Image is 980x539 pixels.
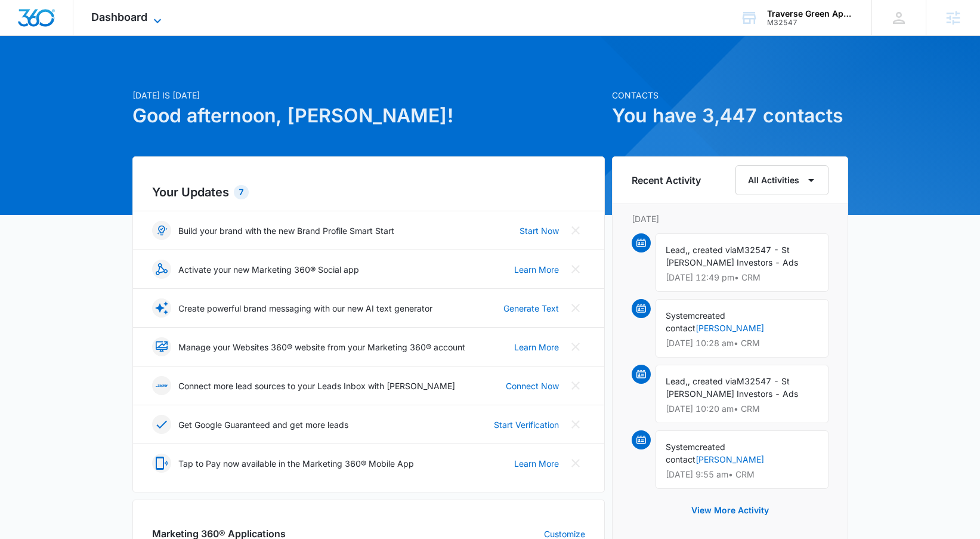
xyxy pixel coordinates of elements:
button: Close [566,337,585,356]
h2: Your Updates [152,183,585,201]
p: Activate your new Marketing 360® Social app [178,263,359,276]
button: Close [566,221,585,240]
p: Connect more lead sources to your Leads Inbox with [PERSON_NAME] [178,380,455,392]
p: [DATE] is [DATE] [132,89,605,101]
p: Create powerful brand messaging with our new AI text generator [178,302,432,315]
span: System [666,442,695,452]
span: created contact [666,310,725,333]
span: , created via [688,376,737,386]
span: , created via [688,245,737,255]
button: Close [566,260,585,279]
p: [DATE] 10:20 am • CRM [666,405,818,413]
a: [PERSON_NAME] [695,454,764,464]
a: [PERSON_NAME] [695,323,764,333]
p: [DATE] 10:28 am • CRM [666,339,818,347]
h1: You have 3,447 contacts [612,101,848,130]
p: [DATE] [632,212,828,225]
p: Get Google Guaranteed and get more leads [178,418,348,431]
h1: Good afternoon, [PERSON_NAME]! [132,101,605,130]
a: Connect Now [506,380,559,392]
a: Learn More [514,263,559,276]
button: Close [566,376,585,395]
span: created contact [666,442,725,464]
p: [DATE] 12:49 pm • CRM [666,273,818,282]
p: Manage your Websites 360® website from your Marketing 360® account [178,341,465,353]
button: Close [566,415,585,434]
a: Learn More [514,457,559,470]
button: Close [566,454,585,473]
button: View More Activity [679,496,781,525]
p: [DATE] 9:55 am • CRM [666,470,818,479]
div: 7 [234,185,249,199]
p: Contacts [612,89,848,101]
p: Build your brand with the new Brand Profile Smart Start [178,224,394,237]
span: Lead, [666,376,688,386]
span: Dashboard [91,11,147,23]
button: All Activities [735,165,828,195]
a: Start Now [520,224,559,237]
p: Tap to Pay now available in the Marketing 360® Mobile App [178,457,414,470]
a: Generate Text [503,302,559,315]
div: account name [767,9,854,19]
a: Start Verification [494,418,559,431]
div: account id [767,19,854,27]
span: System [666,310,695,321]
button: Close [566,298,585,318]
h6: Recent Activity [632,173,701,187]
span: Lead, [666,245,688,255]
a: Learn More [514,341,559,353]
